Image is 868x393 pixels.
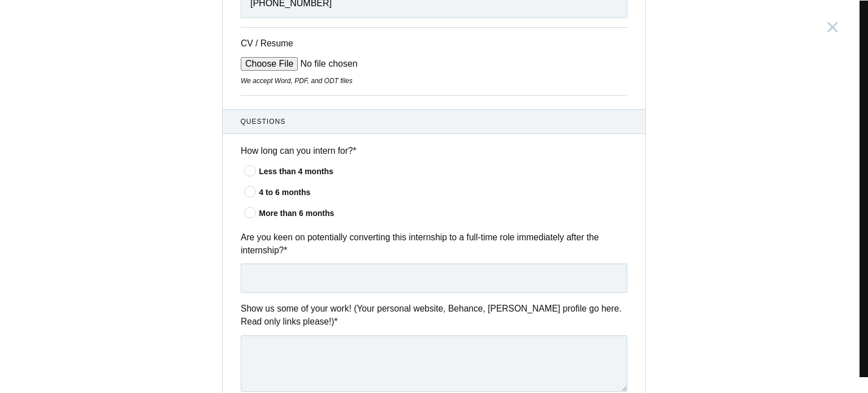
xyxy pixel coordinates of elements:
div: We accept Word, PDF, and ODT files [241,76,627,86]
span: Questions [241,116,628,127]
label: Show us some of your work! (Your personal website, Behance, [PERSON_NAME] profile go here. Read o... [241,302,627,329]
label: How long can you intern for? [241,144,627,157]
div: 4 to 6 months [259,187,627,198]
label: CV / Resume [241,37,325,50]
div: More than 6 months [259,208,627,219]
label: Are you keen on potentially converting this internship to a full-time role immediately after the ... [241,231,627,257]
div: Less than 4 months [259,166,627,178]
